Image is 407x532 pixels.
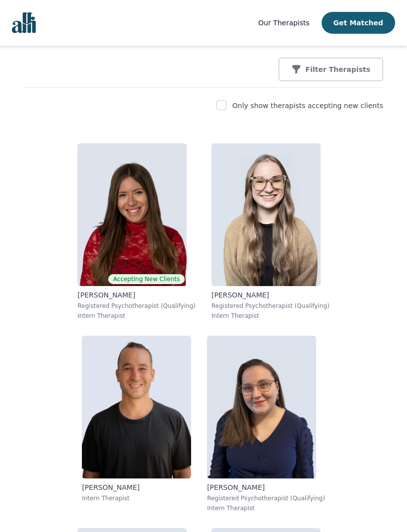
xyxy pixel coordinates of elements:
p: Intern Therapist [207,504,325,512]
p: [PERSON_NAME] [207,482,325,492]
a: Alisha_LevineAccepting New Clients[PERSON_NAME]Registered Psychotherapist (Qualifying)Intern Ther... [69,135,203,328]
button: Get Matched [322,12,395,34]
p: Registered Psychotherapist (Qualifying) [211,302,330,310]
p: Registered Psychotherapist (Qualifying) [207,494,325,502]
p: [PERSON_NAME] [211,290,330,300]
p: Registered Psychotherapist (Qualifying) [77,302,196,310]
img: Kavon_Banejad [82,336,191,478]
a: Faith_Woodley[PERSON_NAME]Registered Psychotherapist (Qualifying)Intern Therapist [203,135,338,328]
p: Intern Therapist [82,494,191,502]
p: Intern Therapist [77,312,196,320]
span: Our Therapists [258,19,309,27]
p: Intern Therapist [211,312,330,320]
p: [PERSON_NAME] [82,482,191,492]
span: Accepting New Clients [108,274,185,284]
label: Only show therapists accepting new clients [232,102,383,110]
a: Kavon_Banejad[PERSON_NAME]Intern Therapist [74,328,199,520]
a: Our Therapists [258,17,309,29]
a: Vanessa_McCulloch[PERSON_NAME]Registered Psychotherapist (Qualifying)Intern Therapist [199,328,333,520]
p: Filter Therapists [305,64,370,74]
p: [PERSON_NAME] [77,290,196,300]
button: Filter Therapists [278,58,383,81]
img: Alisha_Levine [77,143,187,286]
img: Faith_Woodley [211,143,321,286]
img: alli logo [12,12,36,33]
img: Vanessa_McCulloch [207,336,316,478]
